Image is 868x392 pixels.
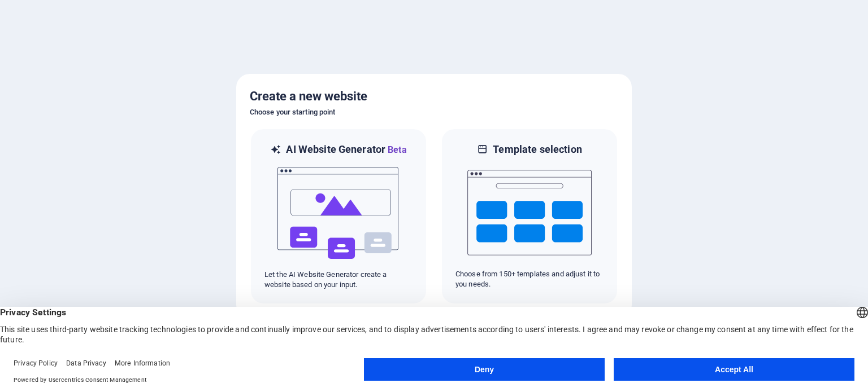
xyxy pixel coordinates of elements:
div: AI Website GeneratorBetaaiLet the AI Website Generator create a website based on your input. [250,128,427,305]
img: ai [276,157,401,270]
h6: Template selection [493,143,581,156]
h6: AI Website Generator [286,143,406,157]
div: Template selectionChoose from 150+ templates and adjust it to you needs. [441,128,618,305]
p: Let the AI Website Generator create a website based on your input. [264,270,413,290]
h5: Create a new website [250,87,618,105]
p: Choose from 150+ templates and adjust it to you needs. [455,269,604,289]
span: Beta [385,144,407,155]
h6: Choose your starting point [250,105,618,119]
